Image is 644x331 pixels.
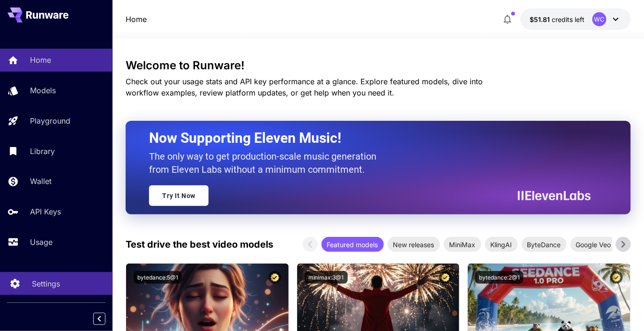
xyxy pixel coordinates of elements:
span: Check out your usage stats and API key performance at a glance. Explore featured models, dive int... [126,77,483,97]
p: API Keys [30,206,61,217]
p: Usage [30,236,52,248]
div: KlingAI [485,237,518,252]
span: $51.81 [530,15,552,23]
button: bytedance:5@1 [134,271,182,284]
span: ByteDance [522,240,567,250]
span: Featured models [322,240,384,250]
div: $51.80685 [530,15,585,24]
p: The only way to get production-scale music generation from Eleven Labs without a minimum commitment. [149,150,383,176]
div: ByteDance [522,237,567,252]
div: Google Veo [570,237,617,252]
div: WC [592,12,607,26]
button: bytedance:2@1 [475,271,524,284]
div: New releases [388,237,440,252]
button: Certified Model – Vetted for best performance and includes a commercial license. [439,271,452,284]
span: Google Veo [570,240,617,250]
p: Wallet [30,176,52,187]
p: Library [30,146,55,157]
button: $51.80685WC [521,8,631,30]
h2: Now Supporting Eleven Music! [149,129,584,147]
span: KlingAI [485,240,518,250]
p: Test drive the best video models [126,237,273,251]
button: Certified Model – Vetted for best performance and includes a commercial license. [610,271,623,284]
div: MiniMax [444,237,481,252]
button: minimax:3@1 [305,271,348,284]
a: Home [126,14,147,25]
span: New releases [388,240,440,250]
span: MiniMax [444,240,481,250]
div: Collapse sidebar [100,310,112,327]
p: Models [30,85,56,96]
p: Home [30,54,51,66]
a: Try It Now [149,185,209,206]
nav: breadcrumb [126,14,147,25]
div: Featured models [322,237,384,252]
button: Collapse sidebar [93,313,105,325]
p: Settings [32,278,60,289]
p: Playground [30,115,70,126]
h3: Welcome to Runware! [126,59,630,72]
span: credits left [552,15,585,23]
button: Certified Model – Vetted for best performance and includes a commercial license. [269,271,281,284]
